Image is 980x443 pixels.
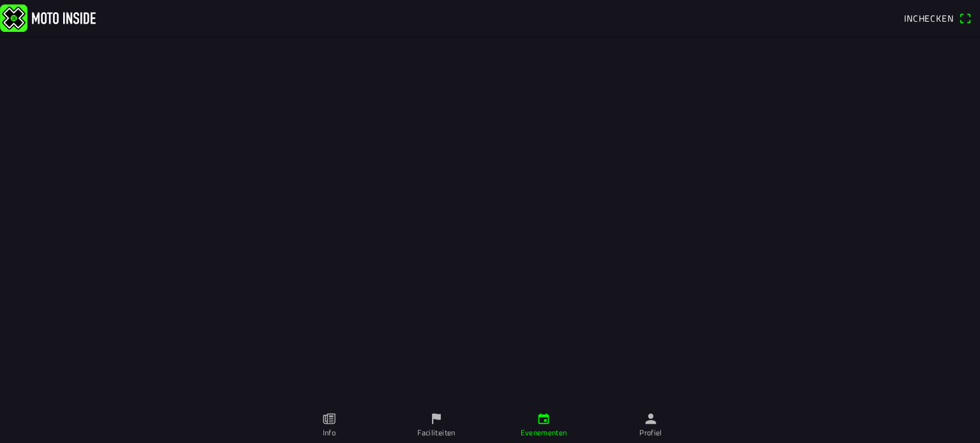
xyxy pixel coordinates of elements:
[323,427,336,439] ion-label: Info
[429,412,443,426] ion-icon: flag
[537,412,551,426] ion-icon: calendar
[644,412,658,426] ion-icon: person
[521,427,567,439] ion-label: Evenementen
[904,11,954,25] span: Inchecken
[898,7,977,29] a: Incheckenqr scanner
[322,412,336,426] ion-icon: paper
[417,427,455,439] ion-label: Faciliteiten
[639,427,662,439] ion-label: Profiel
